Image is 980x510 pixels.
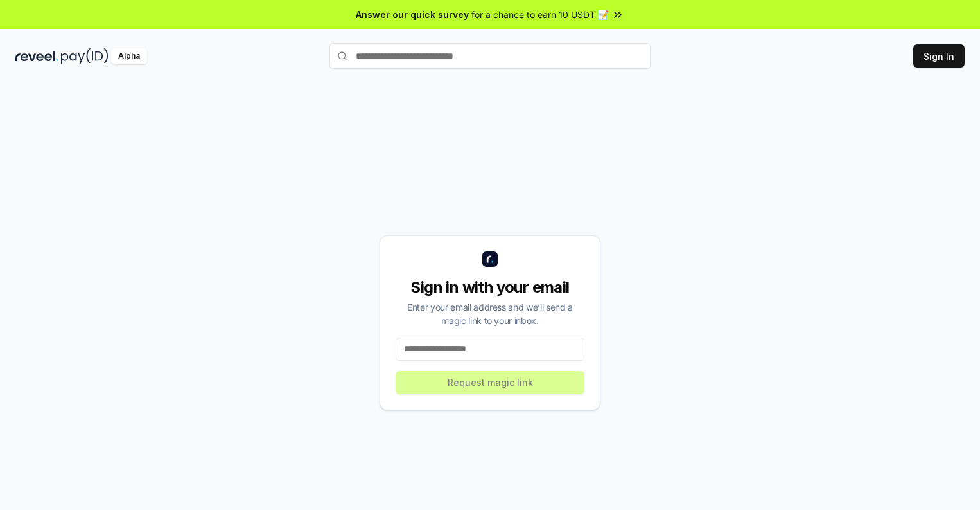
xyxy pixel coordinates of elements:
[396,300,584,327] div: Enter your email address and we’ll send a magic link to your inbox.
[15,48,58,64] img: reveel_dark
[396,277,584,298] div: Sign in with your email
[356,8,469,21] span: Answer our quick survey
[61,48,109,64] img: pay_id
[111,48,147,64] div: Alpha
[913,44,965,68] button: Sign In
[471,8,609,21] span: for a chance to earn 10 USDT 📝
[482,251,498,267] img: logo_small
